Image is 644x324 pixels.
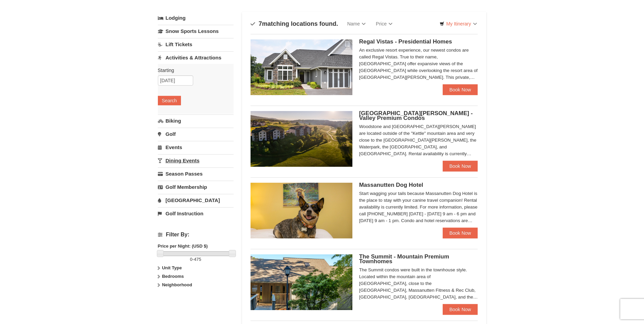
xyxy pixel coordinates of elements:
a: My Itinerary [435,19,481,29]
a: Activities & Attractions [158,51,234,64]
a: Name [342,17,371,31]
a: Lodging [158,12,234,24]
h4: Filter By: [158,232,234,238]
img: 19218991-1-902409a9.jpg [251,39,352,95]
a: Golf Membership [158,181,234,193]
a: Biking [158,114,234,127]
a: Book Now [443,161,478,172]
img: 19219041-4-ec11c166.jpg [251,111,352,167]
img: 27428181-5-81c892a3.jpg [251,183,352,238]
a: Golf [158,128,234,140]
span: 475 [194,257,201,262]
span: Regal Vistas - Presidential Homes [359,38,452,45]
h4: matching locations found. [251,20,338,27]
a: Events [158,141,234,154]
a: Season Passes [158,167,234,180]
a: Lift Tickets [158,38,234,51]
strong: Bedrooms [162,274,184,279]
span: Massanutten Dog Hotel [359,182,423,188]
a: Book Now [443,84,478,95]
div: An exclusive resort experience, our newest condos are called Regal Vistas. True to their name, [G... [359,47,478,81]
div: The Summit condos were built in the townhouse style. Located within the mountain area of [GEOGRAP... [359,267,478,301]
span: 0 [190,257,192,262]
strong: Unit Type [162,265,182,270]
div: Woodstone and [GEOGRAPHIC_DATA][PERSON_NAME] are located outside of the "Kettle" mountain area an... [359,123,478,157]
a: Book Now [443,304,478,315]
a: Book Now [443,228,478,238]
button: Search [158,96,181,105]
span: [GEOGRAPHIC_DATA][PERSON_NAME] - Valley Premium Condos [359,110,473,121]
a: Dining Events [158,154,234,167]
label: Starting [158,67,228,74]
div: Start wagging your tails because Massanutten Dog Hotel is the place to stay with your canine trav... [359,190,478,224]
a: Price [371,17,398,31]
strong: Price per Night: (USD $) [158,244,208,249]
a: Golf Instruction [158,207,234,220]
span: 7 [259,20,262,27]
span: The Summit - Mountain Premium Townhomes [359,253,449,265]
img: 19219034-1-0eee7e00.jpg [251,254,352,310]
a: [GEOGRAPHIC_DATA] [158,194,234,206]
strong: Neighborhood [162,282,192,287]
label: - [158,256,234,263]
a: Snow Sports Lessons [158,25,234,37]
